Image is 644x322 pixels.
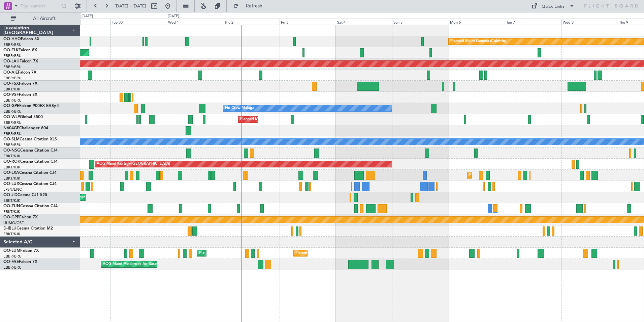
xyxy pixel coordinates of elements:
a: OO-SLMCessna Citation XLS [3,137,57,141]
span: OO-GPE [3,104,19,108]
a: OO-GPEFalcon 900EX EASy II [3,104,59,108]
a: EBBR/BRU [3,109,22,114]
div: Quick Links [542,3,565,10]
div: AOG Maint Kortrijk-[GEOGRAPHIC_DATA] [97,159,170,169]
span: OO-SLM [3,137,20,141]
span: OO-ROK [3,160,20,164]
span: OO-NSG [3,149,20,153]
a: OO-ZUNCessna Citation CJ4 [3,204,58,208]
div: Thu 2 [223,19,279,25]
a: OO-AIEFalcon 7X [3,71,36,75]
a: EBBR/BRU [3,42,22,47]
div: Mon 6 [449,19,505,25]
span: OO-JID [3,193,18,197]
span: OO-GPP [3,215,19,219]
a: EBKT/KJK [3,154,20,159]
div: [DATE] [168,14,179,19]
span: All Aircraft [18,16,71,21]
a: EBBR/BRU [3,76,22,81]
a: EBBR/BRU [3,53,22,58]
div: Planned Maint Kortrijk-[GEOGRAPHIC_DATA] [469,170,548,180]
a: EBKT/KJK [3,176,20,181]
a: D-IBLUCessna Citation M2 [3,226,53,231]
span: OO-WLP [3,115,20,119]
div: Mon 29 [54,19,110,25]
a: EBBR/BRU [3,98,22,103]
div: AOG Maint Melsbroek Air Base [103,259,157,269]
a: OO-ELKFalcon 8X [3,48,37,52]
a: EBBR/BRU [3,142,22,147]
button: Refresh [230,1,270,11]
a: OO-JIDCessna CJ1 525 [3,193,47,197]
a: EBKT/KJK [3,209,20,214]
span: OO-AIE [3,71,18,75]
span: OO-ZUN [3,204,20,208]
a: OO-LAHFalcon 7X [3,59,38,63]
div: No Crew Malaga [225,103,254,113]
span: D-IBLU [3,226,17,231]
a: EBKT/KJK [3,232,20,237]
span: Refresh [240,4,268,8]
span: OO-LUM [3,249,20,253]
span: OO-LUX [3,182,19,186]
a: OO-FAEFalcon 7X [3,260,37,264]
a: EBKT/KJK [3,165,20,170]
a: OO-HHOFalcon 8X [3,37,39,41]
button: Quick Links [528,1,578,11]
span: OO-FSX [3,82,19,86]
a: EBBR/BRU [3,254,22,259]
div: Planned Maint [GEOGRAPHIC_DATA] ([GEOGRAPHIC_DATA] National) [199,248,321,258]
div: Planned Maint Milan (Linate) [240,114,289,125]
a: LFSN/ENC [3,187,22,192]
a: UUMO/OSF [3,220,24,225]
a: OO-GPPFalcon 7X [3,215,38,219]
input: Trip Number [21,1,59,11]
span: OO-LAH [3,59,20,63]
a: OO-VSFFalcon 8X [3,93,37,97]
span: N604GF [3,126,19,130]
a: OO-NSGCessna Citation CJ4 [3,149,58,153]
a: OO-WLPGlobal 5500 [3,115,43,119]
a: OO-LXACessna Citation CJ4 [3,171,57,175]
span: OO-ELK [3,48,19,52]
span: [DATE] - [DATE] [115,3,146,9]
div: Wed 1 [167,19,223,25]
a: OO-LUXCessna Citation CJ4 [3,182,57,186]
div: Wed 8 [561,19,618,25]
div: Fri 3 [280,19,336,25]
span: OO-VSF [3,93,19,97]
a: EBBR/BRU [3,64,22,70]
a: EBBR/BRU [3,265,22,270]
div: Planned Maint [GEOGRAPHIC_DATA] ([GEOGRAPHIC_DATA] National) [295,248,417,258]
a: EBBR/BRU [3,120,22,125]
a: N604GFChallenger 604 [3,126,48,130]
a: EBBR/BRU [3,131,22,136]
a: OO-LUMFalcon 7X [3,249,39,253]
span: OO-HHO [3,37,21,41]
div: Sat 4 [336,19,392,25]
span: OO-LXA [3,171,19,175]
a: EBKT/KJK [3,87,20,92]
div: Tue 7 [505,19,561,25]
button: All Aircraft [7,13,73,24]
div: Tue 30 [110,19,167,25]
a: EBKT/KJK [3,198,20,203]
div: [DATE] [82,14,93,19]
div: Sun 5 [392,19,448,25]
a: OO-ROKCessna Citation CJ4 [3,160,58,164]
div: Planned Maint Geneva (Cointrin) [450,36,506,47]
span: OO-FAE [3,260,19,264]
a: OO-FSXFalcon 7X [3,82,37,86]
